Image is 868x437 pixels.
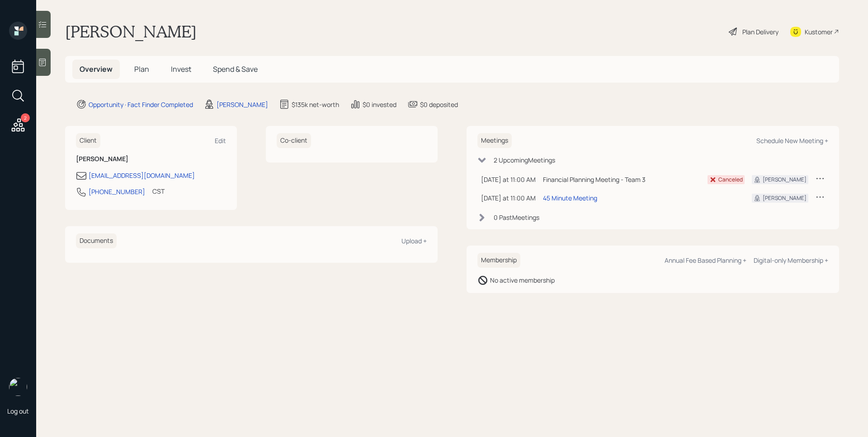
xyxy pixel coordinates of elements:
[543,175,700,184] div: Financial Planning Meeting - Team 3
[756,136,828,145] div: Schedule New Meeting +
[292,100,339,109] div: $135k net-worth
[277,133,311,148] h6: Co-client
[401,237,427,245] div: Upload +
[171,64,191,74] span: Invest
[76,155,226,163] h6: [PERSON_NAME]
[9,378,27,396] img: james-distasi-headshot.png
[494,155,555,165] div: 2 Upcoming Meeting s
[763,176,807,184] div: [PERSON_NAME]
[217,100,268,109] div: [PERSON_NAME]
[76,133,100,148] h6: Client
[718,176,743,184] div: Canceled
[477,133,512,148] h6: Meetings
[763,194,807,202] div: [PERSON_NAME]
[543,193,597,203] div: 45 Minute Meeting
[805,27,833,37] div: Kustomer
[665,256,746,265] div: Annual Fee Based Planning +
[363,100,396,109] div: $0 invested
[76,233,117,248] h6: Documents
[89,100,193,109] div: Opportunity · Fact Finder Completed
[420,100,458,109] div: $0 deposited
[215,136,226,145] div: Edit
[152,186,165,196] div: CST
[80,64,113,74] span: Overview
[21,113,30,122] div: 2
[494,213,539,222] div: 0 Past Meeting s
[134,64,149,74] span: Plan
[213,64,258,74] span: Spend & Save
[481,175,536,184] div: [DATE] at 11:00 AM
[89,171,195,180] div: [EMAIL_ADDRESS][DOMAIN_NAME]
[65,22,197,42] h1: [PERSON_NAME]
[490,275,555,285] div: No active membership
[754,256,828,265] div: Digital-only Membership +
[481,193,536,203] div: [DATE] at 11:00 AM
[7,407,29,415] div: Log out
[89,187,145,196] div: [PHONE_NUMBER]
[477,253,520,268] h6: Membership
[742,27,778,37] div: Plan Delivery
